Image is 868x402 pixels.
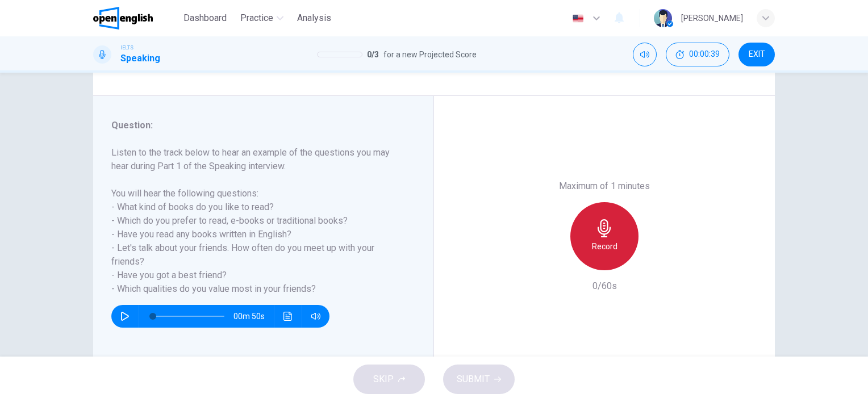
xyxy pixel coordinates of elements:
[738,43,775,66] button: EXIT
[120,44,133,52] span: IELTS
[93,7,153,30] img: OpenEnglish logo
[570,202,639,270] button: Record
[236,8,288,28] button: Practice
[111,119,402,132] h6: Question :
[367,48,379,61] span: 0 / 3
[592,240,617,253] h6: Record
[666,43,729,66] div: Hide
[571,14,585,23] img: en
[749,50,765,59] span: EXIT
[297,11,331,25] span: Analysis
[654,9,672,27] img: Profile picture
[383,48,477,61] span: for a new Projected Score
[111,146,402,296] h6: Listen to the track below to hear an example of the questions you may hear during Part 1 of the S...
[681,11,743,25] div: [PERSON_NAME]
[592,279,617,293] h6: 0/60s
[179,8,231,28] button: Dashboard
[689,50,720,59] span: 00:00:39
[93,7,179,30] a: OpenEnglish logo
[559,179,650,193] h6: Maximum of 1 minutes
[183,11,227,25] span: Dashboard
[240,11,273,25] span: Practice
[666,43,729,66] button: 00:00:39
[293,8,336,28] button: Analysis
[120,52,160,65] h1: Speaking
[233,305,274,328] span: 00m 50s
[633,43,657,66] div: Mute
[279,305,297,328] button: Click to see the audio transcription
